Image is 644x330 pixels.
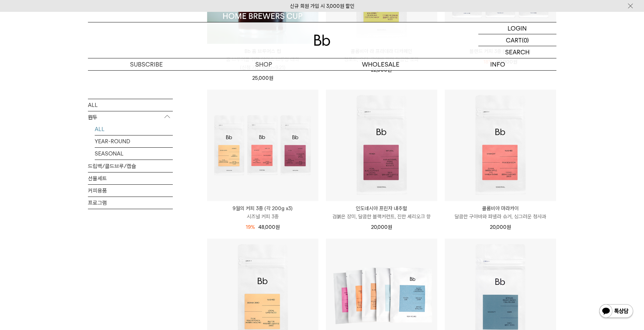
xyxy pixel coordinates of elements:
a: 선물세트 [88,172,173,184]
a: 커피용품 [88,184,173,196]
span: 20,000 [490,224,511,230]
a: YEAR-ROUND [95,135,173,147]
span: 원 [388,224,392,230]
img: 9월의 커피 3종 (각 200g x3) [207,90,318,201]
span: 원 [507,224,511,230]
span: 원 [275,224,280,230]
div: 19% [246,223,255,231]
p: WHOLESALE [322,58,439,70]
p: 인도네시아 프린자 내추럴 [326,204,437,213]
p: INFO [439,58,556,70]
a: 인도네시아 프린자 내추럴 검붉은 장미, 달콤한 블랙커런트, 진한 셰리오크 향 [326,204,437,221]
a: ALL [95,123,173,135]
span: 20,000 [371,224,392,230]
a: 9월의 커피 3종 (각 200g x3) 시즈널 커피 3종 [207,204,318,221]
p: CART [506,34,522,46]
a: CART (0) [478,34,556,46]
p: 콜롬비아 마라카이 [445,204,556,213]
span: 48,000 [258,224,280,230]
span: 원 [387,67,392,73]
a: 신규 회원 가입 시 3,000원 할인 [290,3,354,9]
a: SUBSCRIBE [88,58,205,70]
p: LOGIN [508,22,527,34]
a: ALL [88,99,173,111]
a: 콜롬비아 마라카이 달콤한 구아바와 파넬라 슈거, 싱그러운 청사과 [445,204,556,221]
p: 원두 [88,111,173,123]
a: LOGIN [478,22,556,34]
p: SEARCH [505,46,530,58]
p: 9월의 커피 3종 (각 200g x3) [207,204,318,213]
a: 드립백/콜드브루/캡슐 [88,160,173,172]
a: SEASONAL [95,147,173,159]
span: 22,000 [371,67,392,73]
a: 프로그램 [88,197,173,208]
p: (0) [522,34,529,46]
img: 카카오톡 채널 1:1 채팅 버튼 [599,304,634,320]
img: 콜롬비아 마라카이 [445,90,556,201]
a: SHOP [205,58,322,70]
img: 로고 [314,35,330,46]
p: 시즈널 커피 3종 [207,213,318,221]
p: 달콤한 구아바와 파넬라 슈거, 싱그러운 청사과 [445,213,556,221]
span: 원 [269,75,273,81]
img: 인도네시아 프린자 내추럴 [326,90,437,201]
span: 25,000 [252,75,273,81]
p: 검붉은 장미, 달콤한 블랙커런트, 진한 셰리오크 향 [326,213,437,221]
